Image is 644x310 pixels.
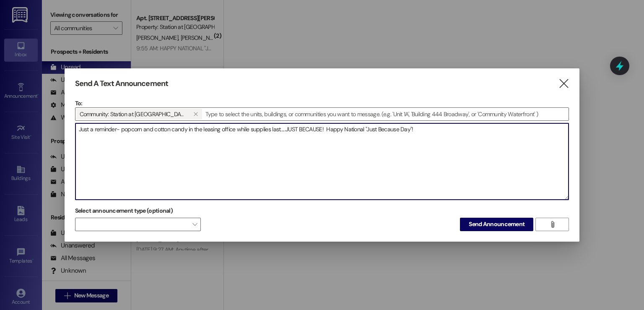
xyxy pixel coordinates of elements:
button: Community: Station at Manayunk [190,109,202,120]
i:  [193,111,198,117]
i:  [558,79,569,88]
textarea: Just a reminder- popcorn and cotton candy in the leasing office while supplies last.....JUST BECA... [75,123,569,200]
span: Send Announcement [469,220,525,229]
div: Just a reminder- popcorn and cotton candy in the leasing office while supplies last.....JUST BECA... [75,123,569,200]
input: Type to select the units, buildings, or communities you want to message. (e.g. 'Unit 1A', 'Buildi... [203,108,569,120]
span: Community: Station at Manayunk [80,109,186,120]
label: Select announcement type (optional) [75,204,173,217]
p: To: [75,99,569,107]
button: Send Announcement [460,218,533,231]
h3: Send A Text Announcement [75,79,168,89]
i:  [549,221,556,228]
